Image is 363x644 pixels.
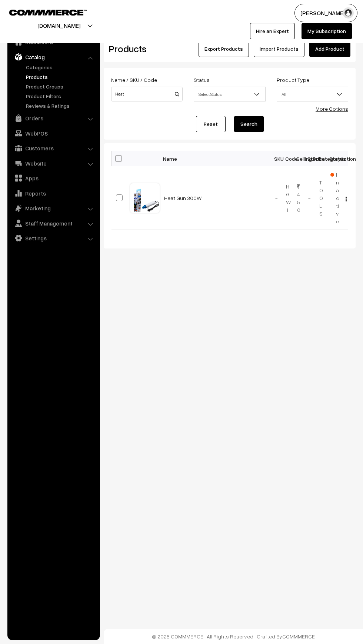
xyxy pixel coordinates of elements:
[9,217,97,230] a: Staff Management
[9,171,97,185] a: Apps
[337,151,348,166] th: Action
[9,187,97,200] a: Reports
[24,102,97,110] a: Reviews & Ratings
[11,16,106,35] button: [DOMAIN_NAME]
[302,23,352,39] a: My Subscription
[282,633,315,640] a: COMMMERCE
[293,166,304,230] td: 450
[9,141,97,155] a: Customers
[343,7,354,19] img: user
[277,87,348,101] span: All
[346,197,347,201] img: Menu
[196,116,226,132] a: Reset
[9,127,97,140] a: WebPOS
[24,73,97,81] a: Products
[24,83,97,90] a: Product Groups
[24,63,97,71] a: Categories
[304,166,315,230] td: -
[271,151,282,166] th: SKU
[194,76,210,84] label: Status
[194,88,265,101] span: Select Status
[24,92,97,100] a: Product Filters
[254,41,304,57] a: Import Products
[9,50,97,64] a: Catalog
[330,171,339,225] span: Inactive
[250,23,295,39] a: Hire an Expert
[160,151,271,166] th: Name
[9,231,97,245] a: Settings
[304,151,315,166] th: Stock
[277,76,309,84] label: Product Type
[293,151,304,166] th: Selling Price
[315,166,326,230] td: TOOLS
[234,116,264,132] button: Search
[277,88,348,101] span: All
[326,151,337,166] th: Status
[315,151,326,166] th: Category
[9,111,97,125] a: Orders
[9,10,87,15] img: COMMMERCE
[294,4,357,22] button: [PERSON_NAME]…
[9,201,97,215] a: Marketing
[9,157,97,170] a: Website
[111,76,157,84] label: Name / SKU / Code
[282,151,293,166] th: Code
[316,106,348,112] a: More Options
[199,41,249,57] button: Export Products
[309,41,350,57] a: Add Product
[109,43,182,54] h2: Products
[282,166,293,230] td: HGW1
[194,87,265,101] span: Select Status
[9,7,74,16] a: COMMMERCE
[271,166,282,230] td: -
[164,195,202,201] a: Heat Gun 300W
[111,87,183,101] input: Name / SKU / Code
[104,629,363,644] footer: © 2025 COMMMERCE | All Rights Reserved | Crafted By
